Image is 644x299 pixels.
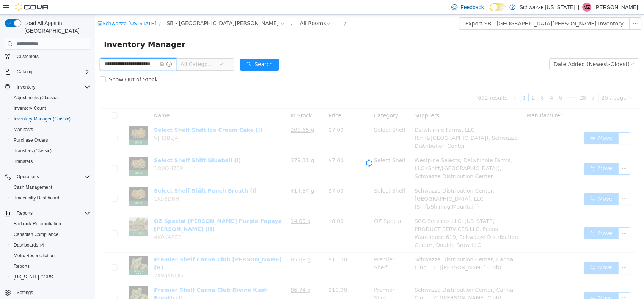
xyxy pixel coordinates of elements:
[2,82,93,92] button: Inventory
[8,156,93,167] button: Transfers
[17,210,33,216] span: Reports
[459,44,535,55] div: Date Added (Newest-Oldest)
[11,262,33,271] a: Reports
[594,3,638,12] p: [PERSON_NAME]
[460,3,484,11] span: Feedback
[11,104,90,113] span: Inventory Count
[14,95,58,101] span: Adjustments (Classic)
[14,209,36,218] button: Reports
[519,3,575,12] p: Schwazze [US_STATE]
[185,6,190,11] i: icon: close-circle
[11,262,90,271] span: Reports
[11,93,61,102] a: Adjustments (Classic)
[534,3,547,15] button: icon: ellipsis
[17,174,39,180] span: Operations
[8,124,93,135] button: Manifests
[145,44,184,56] button: icon: searchSearch
[11,125,36,134] a: Manifests
[11,114,74,123] a: Inventory Manager (Classic)
[14,116,71,122] span: Inventory Manager (Classic)
[196,6,198,11] span: /
[11,146,90,155] span: Transfers (Classic)
[8,103,93,114] button: Inventory Count
[14,127,33,133] span: Manifests
[14,288,36,297] a: Settings
[17,54,39,60] span: Customers
[11,93,90,102] span: Adjustments (Classic)
[8,135,93,146] button: Purchase Orders
[11,136,51,145] a: Purchase Orders
[9,24,95,36] span: Inventory Manager
[11,230,90,239] span: Canadian Compliance
[14,195,59,201] span: Traceabilty Dashboard
[11,183,55,192] a: Cash Management
[14,263,30,269] span: Reports
[14,209,90,218] span: Reports
[8,229,93,240] button: Canadian Compliance
[15,3,49,11] img: Cova
[11,136,90,145] span: Purchase Orders
[11,146,55,155] a: Transfers (Classic)
[14,67,90,76] span: Catalog
[11,62,66,68] span: Show Out of Stock
[8,193,93,203] button: Traceabilty Dashboard
[11,104,49,113] a: Inventory Count
[11,240,47,250] a: Dashboards
[8,92,93,103] button: Adjustments (Classic)
[17,290,33,296] span: Settings
[14,288,90,297] span: Settings
[535,47,540,52] i: icon: down
[11,251,90,260] span: Metrc Reconciliation
[11,272,56,282] a: [US_STATE] CCRS
[72,4,184,13] span: SB - Fort Collins
[8,261,93,272] button: Reports
[578,3,579,12] p: |
[8,240,93,250] a: Dashboards
[2,66,93,77] button: Catalog
[11,193,62,202] a: Traceabilty Dashboard
[11,251,58,260] a: Metrc Reconciliation
[14,242,44,248] span: Dashboards
[205,3,231,14] div: All Rooms
[11,240,90,250] span: Dashboards
[14,82,90,92] span: Inventory
[8,250,93,261] button: Metrc Reconciliation
[249,6,251,11] span: /
[8,272,93,282] button: [US_STATE] CCRS
[14,82,38,92] button: Inventory
[11,125,90,134] span: Manifests
[124,47,129,52] i: icon: down
[14,52,42,61] a: Customers
[11,219,64,228] a: BioTrack Reconciliation
[11,272,90,282] span: Washington CCRS
[582,3,591,12] div: Michael Zink
[14,158,33,165] span: Transfers
[2,208,93,218] button: Reports
[14,105,46,111] span: Inventory Count
[11,157,90,166] span: Transfers
[11,219,90,228] span: BioTrack Reconciliation
[14,221,61,227] span: BioTrack Reconciliation
[8,182,93,193] button: Cash Management
[17,84,35,90] span: Inventory
[11,157,36,166] a: Transfers
[231,6,236,11] i: icon: close-circle
[14,67,35,76] button: Catalog
[2,51,93,62] button: Customers
[14,148,52,154] span: Transfers (Classic)
[14,172,42,181] button: Operations
[14,253,55,259] span: Metrc Reconciliation
[583,3,590,12] span: MZ
[11,114,90,123] span: Inventory Manager (Classic)
[14,184,52,190] span: Cash Management
[8,146,93,156] button: Transfers (Classic)
[64,6,66,11] span: /
[8,218,93,229] button: BioTrack Reconciliation
[21,19,90,35] span: Load All Apps in [GEOGRAPHIC_DATA]
[11,230,61,239] a: Canadian Compliance
[65,47,69,52] i: icon: close-circle
[14,172,90,181] span: Operations
[14,52,90,61] span: Customers
[490,3,506,11] input: Dark Mode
